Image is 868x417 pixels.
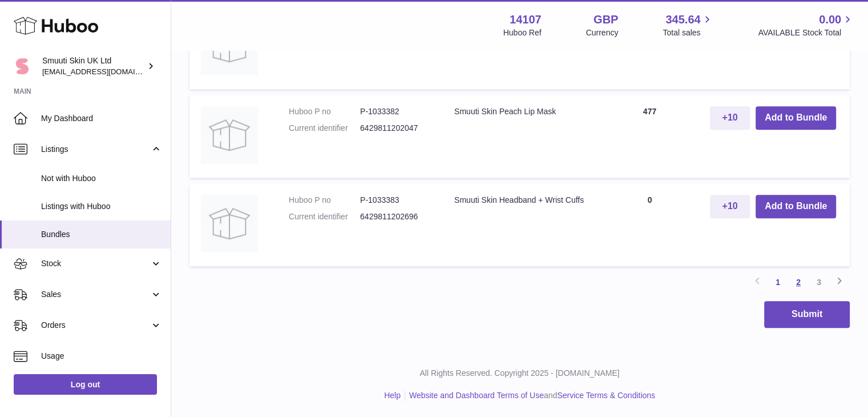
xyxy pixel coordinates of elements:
[601,95,699,178] td: 477
[409,391,544,400] a: Website and Dashboard Terms of Use
[41,229,162,240] span: Bundles
[14,58,31,75] img: Paivi.korvela@gmail.com
[289,106,360,117] dt: Huboo P no
[809,272,829,292] a: 3
[594,12,618,27] strong: GBP
[360,123,431,134] dd: 6429811202047
[360,106,431,117] dd: P-1033382
[42,55,145,77] div: Smuuti Skin UK Ltd
[41,201,162,212] span: Listings with Huboo
[768,272,788,292] a: 1
[41,320,150,331] span: Orders
[289,123,360,134] dt: Current identifier
[503,27,542,38] div: Huboo Ref
[758,12,854,38] a: 0.00 AVAILABLE Stock Total
[601,183,699,266] td: 0
[360,211,431,222] dd: 6429811202696
[41,173,162,184] span: Not with Huboo
[180,368,859,379] p: All Rights Reserved. Copyright 2025 - [DOMAIN_NAME]
[758,27,854,38] span: AVAILABLE Stock Total
[756,195,836,218] button: Add to Bundle
[663,27,713,38] span: Total sales
[14,374,157,395] a: Log out
[384,391,401,400] a: Help
[586,27,619,38] div: Currency
[41,258,150,269] span: Stock
[710,106,750,130] button: +10
[201,195,258,252] img: Smuuti Skin Headband + Wrist Cuffs
[41,351,162,362] span: Usage
[201,106,258,163] img: Smuuti Skin Peach Lip Mask
[819,12,841,27] span: 0.00
[360,195,431,206] dd: P-1033383
[710,195,750,218] button: +10
[42,67,168,76] span: [EMAIL_ADDRESS][DOMAIN_NAME]
[756,106,836,130] button: Add to Bundle
[41,289,150,300] span: Sales
[764,301,850,328] button: Submit
[41,144,150,155] span: Listings
[510,12,542,27] strong: 14107
[665,12,700,27] span: 345.64
[289,211,360,222] dt: Current identifier
[663,12,713,38] a: 345.64 Total sales
[557,391,655,400] a: Service Terms & Conditions
[289,195,360,206] dt: Huboo P no
[443,95,601,178] td: Smuuti Skin Peach Lip Mask
[405,390,655,401] li: and
[788,272,809,292] a: 2
[41,113,162,124] span: My Dashboard
[443,183,601,266] td: Smuuti Skin Headband + Wrist Cuffs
